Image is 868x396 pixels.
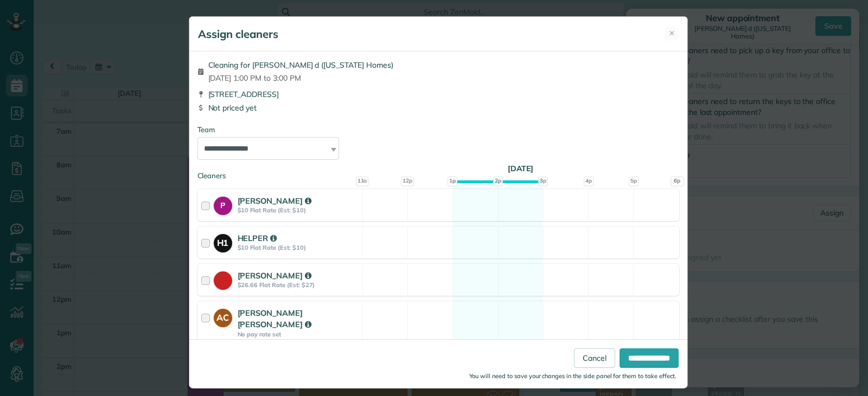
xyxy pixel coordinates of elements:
[198,27,278,42] h5: Assign cleaners
[197,89,679,100] div: [STREET_ADDRESS]
[208,60,393,70] span: Cleaning for [PERSON_NAME] d ([US_STATE] Homes)
[238,281,359,289] strong: $26.66 Flat Rate (Est: $27)
[238,206,359,214] strong: $10 Flat Rate (Est: $10)
[469,372,676,380] small: You will need to save your changes in the side panel for them to take effect.
[574,348,615,368] a: Cancel
[238,330,359,338] strong: No pay rate set
[214,309,232,324] strong: AC
[238,233,277,243] strong: HELPER
[197,102,679,113] div: Not priced yet
[214,234,232,249] strong: H1
[669,28,675,38] span: ✕
[238,270,311,281] strong: [PERSON_NAME]
[197,171,679,174] div: Cleaners
[238,308,311,329] strong: [PERSON_NAME] [PERSON_NAME]
[238,244,359,251] strong: $10 Flat Rate (Est: $10)
[208,73,393,83] span: [DATE] 1:00 PM to 3:00 PM
[197,125,679,135] div: Team
[238,196,311,206] strong: [PERSON_NAME]
[214,197,232,211] strong: P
